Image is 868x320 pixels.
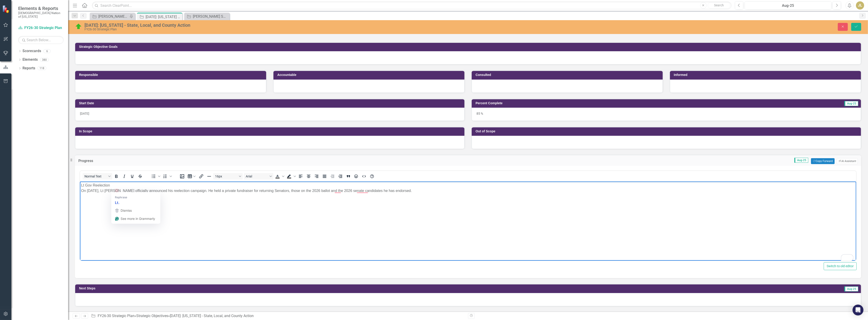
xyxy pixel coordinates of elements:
div: [DATE]: [US_STATE] - State, Local, and County Action [146,14,181,20]
button: Insert/edit link [197,173,205,179]
button: Aug-25 [745,1,831,10]
button: Insert image [178,173,186,179]
div: Open Intercom Messenger [853,305,863,315]
button: Help [368,173,376,179]
h3: In Scope [79,130,462,133]
button: Horizontal line [205,173,213,179]
iframe: Rich Text Area [80,182,856,261]
a: Elements [22,57,38,62]
h3: Next Steps [79,287,496,290]
span: Elements & Reports [18,6,64,11]
div: Bullet list [150,173,161,179]
div: 85 % [472,108,861,121]
button: Font size 16px [213,173,243,179]
button: AI Assistant [837,158,858,164]
a: FY26-30 Strategic Plan [98,314,134,318]
span: Aug-25 [844,286,858,291]
span: [DATE] [80,112,89,115]
button: Table [186,173,197,179]
div: FY26-30 Strategic Plan [84,28,526,31]
button: Switch to old editor [824,262,857,270]
span: Normal Text [84,175,107,178]
div: » » [91,313,465,319]
button: Justify [321,173,328,179]
button: Bold [112,173,120,179]
div: Text color Black [274,173,285,179]
button: Align left [297,173,305,179]
a: [PERSON_NAME] SOs [91,14,128,19]
span: Arial [246,175,268,178]
span: 16px [215,175,237,178]
h3: Informed [674,73,859,77]
h3: Out of Scope [476,130,859,133]
a: [PERSON_NAME] SO's OLD PLAN [185,14,228,19]
input: Search Below... [18,36,64,44]
a: FY26-30 Strategic Plan [18,25,64,31]
span: Aug-25 [844,101,858,106]
button: Copy Forward [811,158,834,164]
span: Search [714,3,724,7]
h3: Responsible [79,73,264,77]
button: Block Normal Text [83,173,112,179]
div: Numbered list [161,173,173,179]
button: Search [708,2,730,9]
h3: Progress [78,159,226,163]
div: [DATE]: [US_STATE] - State, Local, and County Action [84,23,526,28]
button: JL [856,1,864,10]
button: Align center [305,173,312,179]
h3: Consulted [476,73,660,77]
h3: Percent Complete [476,102,726,105]
div: 380 [40,58,49,62]
div: 6 [43,49,51,53]
div: Aug-25 [746,3,830,8]
button: Font Arial [244,173,273,179]
button: Strikethrough [136,173,144,179]
div: [PERSON_NAME] SO's OLD PLAN [193,14,228,19]
button: Emojis [352,173,360,179]
button: Align right [313,173,320,179]
img: On Target [75,23,82,30]
button: Underline [128,173,136,179]
h3: Accountable [277,73,462,77]
button: Italic [120,173,128,179]
div: Background color Black [285,173,297,179]
div: [DATE]: [US_STATE] - State, Local, and County Action [170,314,254,318]
small: [DEMOGRAPHIC_DATA] Nation of [US_STATE] [18,11,64,19]
input: Search ClearPoint... [92,2,732,10]
h3: Start Date [79,102,462,105]
span: Aug-25 [794,158,808,163]
h3: Strategic Objective Goals [79,45,859,48]
button: Increase indent [337,173,344,179]
div: 118 [37,66,46,70]
a: Strategic Objectives [136,314,168,318]
button: HTML Editor [360,173,368,179]
button: Decrease indent [329,173,336,179]
button: Blockquote [345,173,352,179]
a: Scorecards [22,48,41,54]
img: ClearPoint Strategy [2,5,10,13]
div: [PERSON_NAME] SOs [98,14,128,19]
a: Reports [22,66,35,71]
